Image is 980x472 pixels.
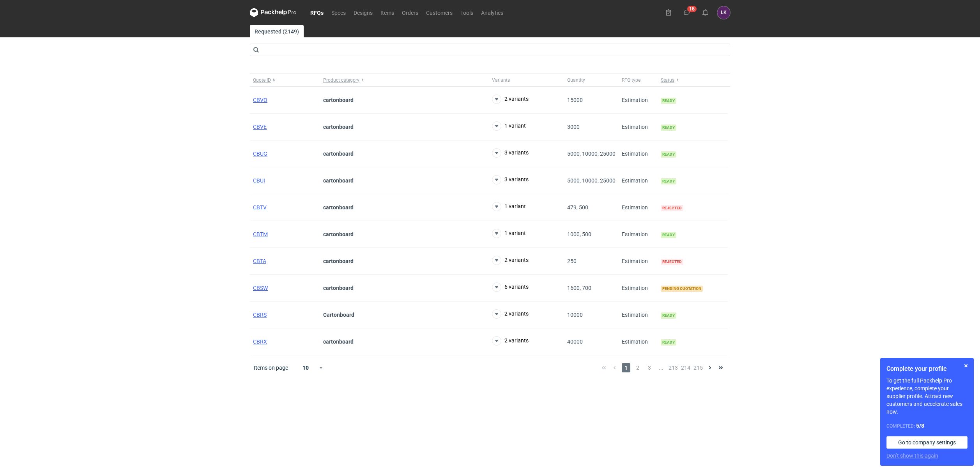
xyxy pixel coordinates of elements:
span: Ready [661,312,676,319]
p: To get the full Packhelp Pro experience, complete your supplier profile. Attract new customers an... [886,377,968,416]
a: CBVO [253,97,267,103]
span: Status [661,77,674,83]
a: Customers [422,8,456,17]
span: 10000 [567,312,583,318]
span: 479, 500 [567,204,588,211]
span: Ready [661,339,676,346]
span: 1600, 700 [567,285,591,291]
button: ŁK [717,6,730,19]
div: Łukasz Kowalski [717,6,730,19]
a: Specs [327,8,350,17]
button: Status [658,74,728,86]
button: 3 variants [492,175,529,184]
a: Items [377,8,398,17]
span: Quote ID [253,77,271,83]
a: CBRS [253,312,267,318]
button: Skip for now [961,361,971,370]
a: CBRX [253,339,267,345]
a: Analytics [477,8,507,17]
span: Rejected [661,205,683,211]
a: CBTM [253,231,268,237]
span: Items on page [254,364,288,372]
button: 2 variants [492,336,529,346]
div: Estimation [619,275,658,302]
span: Pending quotation [661,286,703,292]
a: Designs [350,8,377,17]
span: RFQ type [622,77,640,83]
div: Estimation [619,194,658,221]
button: 2 variants [492,309,529,319]
a: CBUI [253,177,265,184]
button: 2 variants [492,256,529,265]
a: Tools [456,8,477,17]
button: Don’t show this again [886,452,938,460]
strong: cartonboard [323,124,354,130]
div: Estimation [619,248,658,275]
a: CBTA [253,258,266,264]
strong: cartonboard [323,258,354,264]
span: Ready [661,125,676,131]
span: Ready [661,232,676,238]
span: Variants [492,77,510,83]
strong: cartonboard [323,231,354,237]
span: Ready [661,151,676,158]
button: 3 variants [492,148,529,158]
span: 5000, 10000, 25000 [567,177,616,184]
strong: cartonboard [323,204,354,211]
span: 2 [633,363,642,372]
a: CBUG [253,151,267,157]
span: 15000 [567,97,583,103]
div: Estimation [619,302,658,328]
span: 250 [567,258,577,264]
div: Estimation [619,87,658,114]
span: 3 [645,363,654,372]
a: Orders [398,8,422,17]
button: 1 variant [492,229,526,238]
h1: Complete your profile [886,364,968,374]
button: 6 variants [492,282,529,292]
div: Estimation [619,328,658,355]
a: CBVE [253,124,267,130]
a: CBSW [253,285,268,291]
strong: cartonboard [323,339,354,345]
div: Estimation [619,114,658,140]
div: Estimation [619,140,658,167]
div: Estimation [619,167,658,194]
strong: 5 / 8 [916,423,924,429]
strong: cartonboard [323,97,354,103]
span: Ready [661,98,676,104]
a: Requested (2149) [250,25,304,37]
div: Completed: [886,422,968,430]
a: CBTV [253,204,267,211]
button: Quote ID [250,74,320,86]
span: 1 [622,363,630,372]
span: 213 [669,363,678,372]
a: Go to company settings [886,436,968,449]
strong: cartonboard [323,177,354,184]
span: 215 [693,363,703,372]
span: 1000, 500 [567,231,591,237]
span: 40000 [567,339,583,345]
span: 5000, 10000, 25000 [567,151,616,157]
span: 214 [681,363,690,372]
span: Product category [323,77,359,83]
div: 10 [293,362,318,373]
button: 15 [681,6,693,19]
a: RFQs [306,8,327,17]
button: 1 variant [492,202,526,211]
strong: cartonboard [323,151,354,157]
strong: cartonboard [323,285,354,291]
button: 2 variants [492,95,529,104]
span: Rejected [661,259,683,265]
button: 1 variant [492,121,526,131]
span: Ready [661,178,676,184]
